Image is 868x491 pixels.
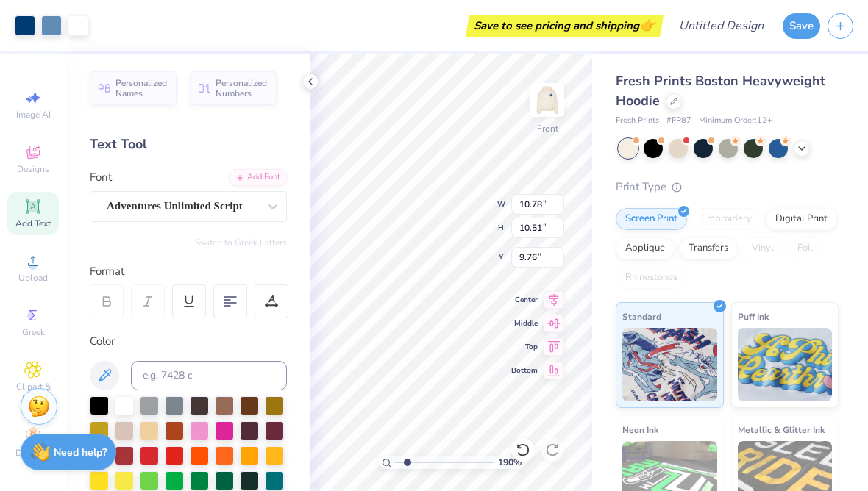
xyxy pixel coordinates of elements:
[667,11,775,40] input: Untitled Design
[738,328,833,401] img: Puff Ink
[90,135,287,154] div: Text Tool
[22,326,45,338] span: Greek
[742,237,783,259] div: Vinyl
[511,318,538,329] span: Middle
[18,272,48,284] span: Upload
[766,208,837,230] div: Digital Print
[622,422,658,437] span: Neon Ink
[90,333,287,350] div: Color
[783,13,820,39] button: Save
[616,115,659,127] span: Fresh Prints
[537,122,558,135] div: Front
[17,163,49,175] span: Designs
[131,361,287,390] input: e.g. 7428 c
[616,237,675,259] div: Applique
[616,179,839,196] div: Print Type
[498,456,522,469] span: 190 %
[666,115,691,127] span: # FP87
[639,16,655,34] span: 👉
[511,295,538,305] span: Center
[90,263,288,280] div: Format
[16,109,51,121] span: Image AI
[738,422,825,437] span: Metallic & Glitter Ink
[229,169,287,186] div: Add Font
[691,208,761,230] div: Embroidery
[622,309,661,324] span: Standard
[15,218,51,229] span: Add Text
[54,445,107,459] strong: Need help?
[90,169,112,186] label: Font
[616,208,687,230] div: Screen Print
[622,328,717,401] img: Standard
[616,267,687,289] div: Rhinestones
[616,72,825,110] span: Fresh Prints Boston Heavyweight Hoodie
[511,342,538,352] span: Top
[788,237,822,259] div: Foil
[738,309,769,324] span: Puff Ink
[216,78,268,98] span: Personalized Numbers
[195,237,287,248] button: Switch to Greek Letters
[699,115,772,127] span: Minimum Order: 12 +
[469,15,660,37] div: Save to see pricing and shipping
[115,78,168,98] span: Personalized Names
[679,237,738,259] div: Transfers
[533,85,562,115] img: Front
[15,447,51,459] span: Decorate
[511,365,538,376] span: Bottom
[7,381,59,404] span: Clipart & logos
